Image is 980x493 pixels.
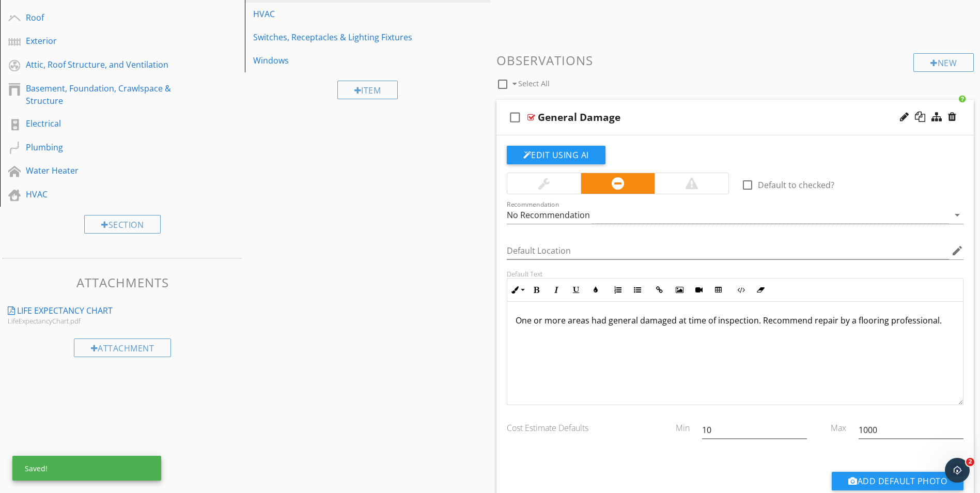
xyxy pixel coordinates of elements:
[253,8,446,20] div: HVAC
[751,280,770,300] button: Clear Formatting
[26,117,196,130] div: Electrical
[507,105,523,130] i: check_box_outline_blank
[945,458,970,483] iframe: Intercom live chat
[628,280,647,300] button: Unordered List
[516,314,955,327] p: One or more areas had general damaged at time of inspection. Recommend repair by a flooring profe...
[26,164,196,177] div: Water Heater
[26,58,196,71] div: Attic, Roof Structure, and Ventilation
[507,242,950,259] input: Default Location
[518,79,550,88] span: Select All
[496,53,974,67] h3: Observations
[253,54,446,67] div: Windows
[709,280,728,300] button: Insert Table
[670,280,689,300] button: Insert Image (Ctrl+P)
[566,280,586,300] button: Underline (Ctrl+U)
[650,280,670,300] button: Insert Link (Ctrl+K)
[26,141,196,153] div: Plumbing
[951,244,963,257] i: edit
[758,180,834,190] label: Default to checked?
[586,280,605,300] button: Colors
[507,210,590,220] div: No Recommendation
[507,270,964,278] div: Default Text
[538,111,620,124] div: General Damage
[17,304,113,317] div: Life Expectancy Chart
[813,413,852,434] div: Max
[507,146,605,164] button: Edit Using AI
[608,280,628,300] button: Ordered List
[731,280,751,300] button: Code View
[966,458,974,466] span: 2
[832,472,963,490] button: Add Default Photo
[527,280,547,300] button: Bold (Ctrl+B)
[951,209,963,221] i: arrow_drop_down
[84,215,161,234] div: Section
[12,456,161,481] div: Saved!
[253,31,446,43] div: Switches, Receptacles & Lighting Fixtures
[3,299,245,330] a: Life Expectancy Chart LifeExpectancyChart.pdf
[507,280,527,300] button: Inline Style
[547,280,566,300] button: Italic (Ctrl+I)
[74,338,172,357] div: Attachment
[26,35,196,47] div: Exterior
[26,11,196,24] div: Roof
[657,413,696,434] div: Min
[26,82,196,107] div: Basement, Foundation, Crawlspace & Structure
[26,188,196,201] div: HVAC
[337,81,398,99] div: Item
[501,413,657,434] div: Cost Estimate Defaults
[8,317,201,325] div: LifeExpectancyChart.pdf
[913,53,974,72] div: New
